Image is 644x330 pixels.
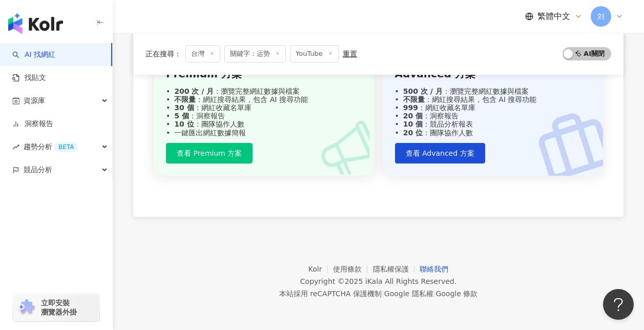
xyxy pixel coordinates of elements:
span: 立即安裝 瀏覽器外掛 [41,298,77,317]
a: 聯絡我們 [420,265,448,273]
div: ：瀏覽完整網紅數據與檔案 [166,87,362,95]
div: ：洞察報告 [166,112,362,120]
div: ：團隊協作人數 [395,129,591,137]
div: ：瀏覽完整網紅數據與檔案 [395,87,591,95]
span: | [382,290,384,298]
span: 資源庫 [24,89,45,112]
a: 使用條款 [333,265,373,273]
a: Kolr [308,265,333,273]
a: chrome extension立即安裝 瀏覽器外掛 [13,294,99,321]
button: 查看 Premium 方案 [166,143,253,163]
div: ：網紅收藏名單庫 [166,104,362,112]
a: Google 條款 [435,290,477,298]
strong: 5 個 [174,112,189,120]
img: chrome extension [16,299,36,316]
strong: 10 個 [403,120,423,128]
span: 趨勢分析 [24,135,78,158]
a: 洞察報告 [12,119,53,129]
span: 關鍵字：运势 [224,45,286,63]
span: 競品分析 [24,158,52,181]
strong: 999 [403,104,418,112]
div: ：競品分析報表 [395,120,591,128]
span: rise [12,143,19,151]
div: BETA [54,142,78,152]
strong: 不限量 [403,95,425,104]
div: 一鍵匯出網紅數據簡報 [166,129,362,137]
span: 查看 Advanced 方案 [406,149,474,157]
span: 本站採用 reCAPTCHA 保護機制 [279,287,477,300]
iframe: Help Scout Beacon - Open [603,289,634,320]
span: 繁體中文 [537,11,570,22]
div: ：網紅搜尋結果，包含 AI 搜尋功能 [395,95,591,104]
a: Google 隱私權 [384,290,433,298]
span: 刘 [597,11,605,22]
strong: 30 個 [174,104,194,112]
div: Copyright © 2025 All Rights Reserved. [300,277,456,285]
div: 重置 [343,50,357,58]
strong: 20 位 [403,129,423,137]
strong: 500 次 / 月 [403,87,443,95]
strong: 10 位 [174,120,194,128]
span: 正在搜尋 ： [146,50,181,58]
strong: 不限量 [174,95,196,104]
strong: 200 次 / 月 [174,87,214,95]
div: ：網紅收藏名單庫 [395,104,591,112]
span: | [433,290,436,298]
img: logo [8,13,63,34]
span: YouTube [290,45,339,63]
div: ：團隊協作人數 [166,120,362,128]
strong: 20 個 [403,112,423,120]
span: 台灣 [185,45,220,63]
div: ：洞察報告 [395,112,591,120]
span: 查看 Premium 方案 [177,149,242,157]
a: 隱私權保護 [373,265,420,273]
a: searchAI 找網紅 [12,50,55,60]
a: 找貼文 [12,73,46,83]
a: iKala [365,277,383,285]
div: ：網紅搜尋結果，包含 AI 搜尋功能 [166,95,362,104]
button: 查看 Advanced 方案 [395,143,485,163]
